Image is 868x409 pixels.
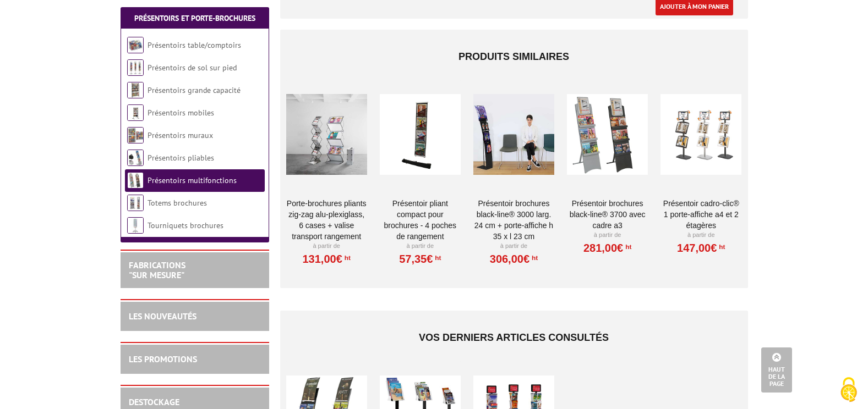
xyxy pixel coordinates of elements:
a: LES NOUVEAUTÉS [129,311,196,322]
a: Présentoir brochures Black-Line® 3000 Larg. 24 cm + porte-affiche H 35 x L 23 cm [473,198,554,242]
img: Présentoirs mobiles [127,104,144,121]
p: À partir de [473,242,554,251]
sup: HT [529,254,538,262]
sup: HT [433,254,441,262]
a: Présentoirs pliables [148,153,214,163]
a: Présentoirs table/comptoirs [148,40,241,50]
img: Présentoirs de sol sur pied [127,59,144,76]
a: DESTOCKAGE [129,396,179,407]
img: Présentoirs table/comptoirs [127,37,144,53]
a: Présentoir brochures Black-Line® 3700 avec cadre A3 [567,198,648,231]
a: Haut de la page [761,347,792,393]
img: Présentoirs grande capacité [127,82,144,98]
sup: HT [623,243,631,251]
a: Porte-Brochures pliants ZIG-ZAG Alu-Plexiglass, 6 cases + valise transport rangement [286,198,367,242]
a: Présentoirs grande capacité [148,85,241,95]
a: 281,00€HT [583,245,631,251]
button: Cookies (fenêtre modale) [829,372,868,409]
a: 131,00€HT [302,256,350,262]
p: À partir de [567,231,648,240]
a: Présentoir pliant compact pour brochures - 4 poches de rangement [380,198,461,242]
a: 57,35€HT [399,256,441,262]
a: Totems brochures [148,198,207,208]
img: Totems brochures [127,195,144,211]
img: Présentoirs pliables [127,150,144,166]
span: Produits similaires [458,51,569,62]
a: Présentoir Cadro-Clic® 1 porte-affiche A4 et 2 étagères [660,198,741,231]
a: Tourniquets brochures [148,220,223,230]
a: Présentoirs et Porte-brochures [134,13,255,23]
sup: HT [342,254,351,262]
span: Vos derniers articles consultés [419,332,609,343]
a: Présentoirs muraux [148,130,213,140]
img: Tourniquets brochures [127,217,144,234]
img: Cookies (fenêtre modale) [835,376,862,404]
a: LES PROMOTIONS [129,353,197,364]
a: Présentoirs multifonctions [148,175,237,185]
sup: HT [717,243,725,251]
a: Présentoirs de sol sur pied [148,63,237,73]
img: Présentoirs multifonctions [127,172,144,189]
a: FABRICATIONS"Sur Mesure" [129,259,185,280]
a: Présentoirs mobiles [148,108,214,118]
p: À partir de [380,242,461,251]
img: Présentoirs muraux [127,127,144,143]
p: À partir de [286,242,367,251]
p: À partir de [660,231,741,240]
a: 147,00€HT [677,245,725,251]
a: 306,00€HT [490,256,538,262]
